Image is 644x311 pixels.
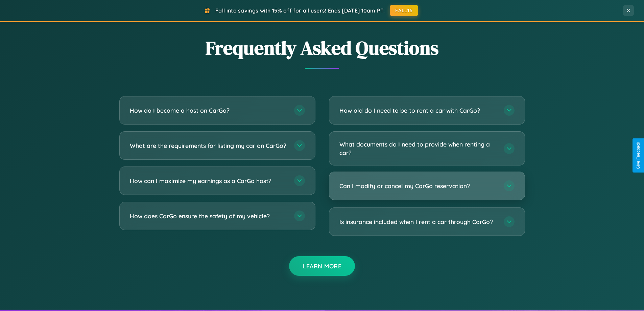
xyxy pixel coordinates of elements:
button: FALL15 [390,5,418,16]
h2: Frequently Asked Questions [119,35,525,61]
span: Fall into savings with 15% off for all users! Ends [DATE] 10am PT. [215,7,385,14]
h3: How can I maximize my earnings as a CarGo host? [130,177,287,185]
h3: How does CarGo ensure the safety of my vehicle? [130,212,287,220]
h3: How old do I need to be to rent a car with CarGo? [339,106,497,115]
h3: What documents do I need to provide when renting a car? [339,140,497,157]
div: Give Feedback [636,142,641,169]
h3: What are the requirements for listing my car on CarGo? [130,141,287,150]
button: Learn More [289,256,355,276]
h3: Is insurance included when I rent a car through CarGo? [339,218,497,226]
h3: Can I modify or cancel my CarGo reservation? [339,182,497,190]
h3: How do I become a host on CarGo? [130,106,287,115]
